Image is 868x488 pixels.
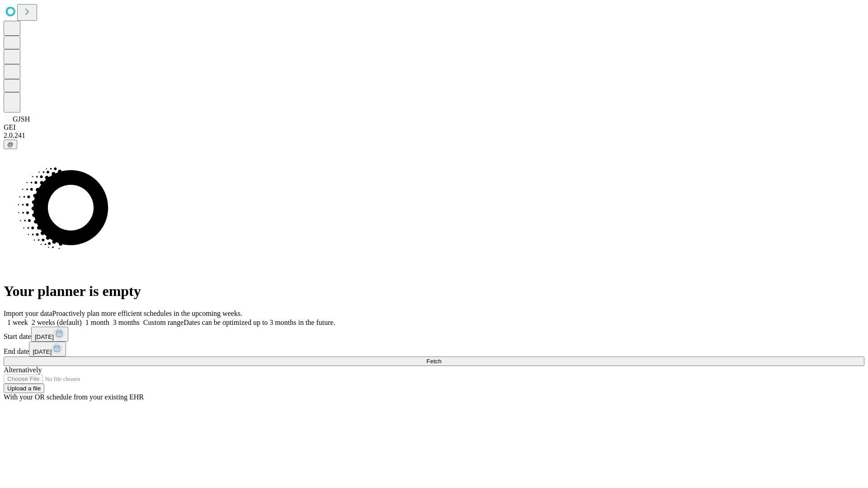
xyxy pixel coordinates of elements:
div: 2.0.241 [4,131,864,140]
button: @ [4,140,17,149]
span: Proactively plan more efficient schedules in the upcoming weeks. [52,310,242,317]
span: 2 weeks (default) [32,319,82,326]
span: Custom range [143,319,184,326]
div: GEI [4,123,864,131]
span: 1 month [85,319,109,326]
h1: Your planner is empty [4,283,864,300]
span: @ [7,141,14,148]
div: End date [4,342,864,357]
span: Fetch [426,358,441,365]
span: GJSH [13,115,30,123]
button: [DATE] [31,327,68,342]
button: Upload a file [4,384,44,393]
span: Import your data [4,310,52,317]
span: Dates can be optimized up to 3 months in the future. [184,319,335,326]
span: With your OR schedule from your existing EHR [4,393,144,401]
div: Start date [4,327,864,342]
span: [DATE] [35,333,54,340]
span: [DATE] [33,348,52,355]
button: Fetch [4,357,864,366]
button: [DATE] [29,342,66,357]
span: 1 week [7,319,28,326]
span: 3 months [113,319,140,326]
span: Alternatively [4,366,42,374]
